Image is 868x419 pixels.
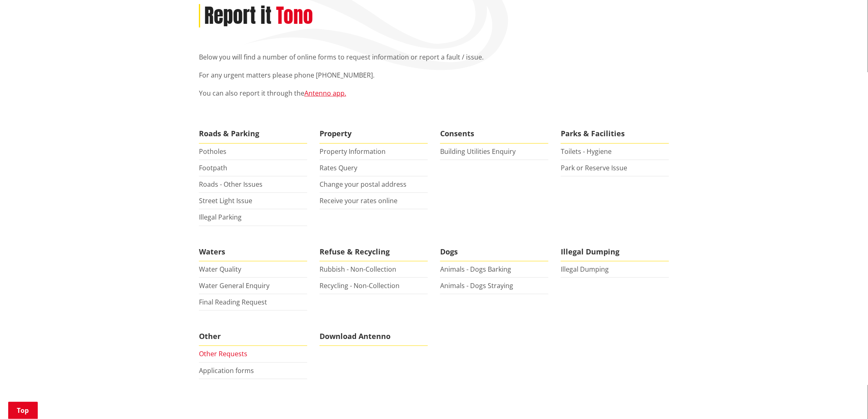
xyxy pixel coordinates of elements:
a: Park or Reserve Issue [561,163,627,172]
a: Street Light Issue [199,196,252,205]
span: Download Antenno [320,327,428,346]
span: Consents [440,124,548,143]
a: Other Requests [199,349,247,358]
span: Property [320,124,428,143]
a: Roads - Other Issues [199,180,263,189]
a: Building Utilities Enquiry [440,147,516,156]
a: Property Information [320,147,386,156]
p: You can also report it through the [199,88,669,98]
h2: Tono [276,4,313,28]
span: Roads & Parking [199,124,307,143]
a: Recycling - Non-Collection [320,281,400,290]
a: Rubbish - Non-Collection [320,265,396,274]
a: Final Reading Request [199,298,267,307]
h1: Report it [204,4,272,28]
span: Waters [199,243,307,261]
a: Water General Enquiry [199,281,270,290]
a: Change your postal address [320,180,407,189]
span: Illegal Dumping [561,243,669,261]
a: Water Quality [199,265,241,274]
iframe: Messenger Launcher [830,385,860,414]
a: Illegal Parking [199,213,242,222]
a: Potholes [199,147,226,156]
p: For any urgent matters please phone [PHONE_NUMBER]. [199,70,669,80]
span: Dogs [440,243,548,261]
span: Other [199,327,307,346]
a: Illegal Dumping [561,265,609,274]
span: Parks & Facilities [561,124,669,143]
a: Antenno app. [304,89,346,98]
a: Rates Query [320,163,357,172]
a: Animals - Dogs Straying [440,281,513,290]
span: Refuse & Recycling [320,243,428,261]
a: Animals - Dogs Barking [440,265,511,274]
a: Receive your rates online [320,196,397,205]
a: Toilets - Hygiene [561,147,612,156]
a: Top [8,402,38,419]
a: Footpath [199,163,227,172]
p: Below you will find a number of online forms to request information or report a fault / issue. [199,52,669,62]
a: Application forms [199,366,254,375]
